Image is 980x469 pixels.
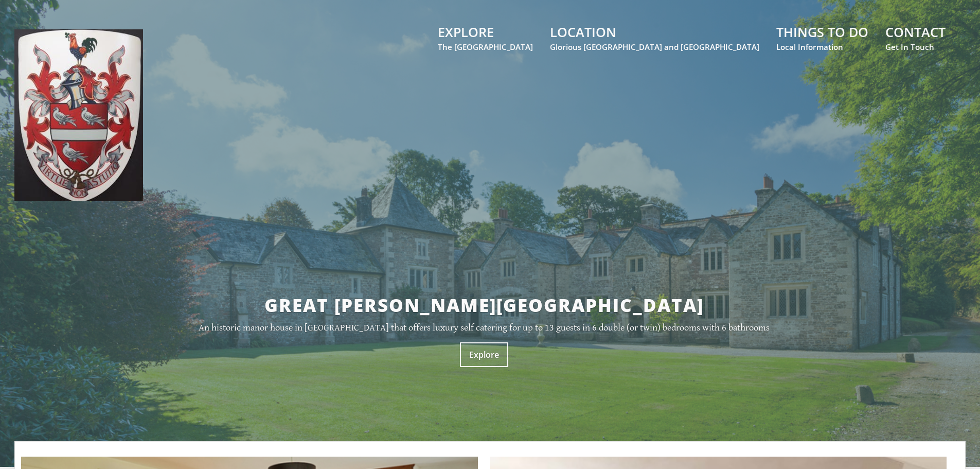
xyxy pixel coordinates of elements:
p: An historic manor house in [GEOGRAPHIC_DATA] that offers luxury self catering for up to 13 guests... [109,322,860,333]
a: CONTACTGet In Touch [885,23,946,52]
h2: GREAT [PERSON_NAME][GEOGRAPHIC_DATA] [109,293,860,317]
small: Local Information [776,42,868,52]
a: Explore [460,342,508,367]
small: Glorious [GEOGRAPHIC_DATA] and [GEOGRAPHIC_DATA] [550,42,759,52]
a: LOCATIONGlorious [GEOGRAPHIC_DATA] and [GEOGRAPHIC_DATA] [550,23,759,52]
a: THINGS TO DOLocal Information [776,23,868,52]
small: Get In Touch [885,42,946,52]
a: EXPLOREThe [GEOGRAPHIC_DATA] [438,23,533,52]
small: The [GEOGRAPHIC_DATA] [438,42,533,52]
img: Great Bidlake Manor [14,29,143,201]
